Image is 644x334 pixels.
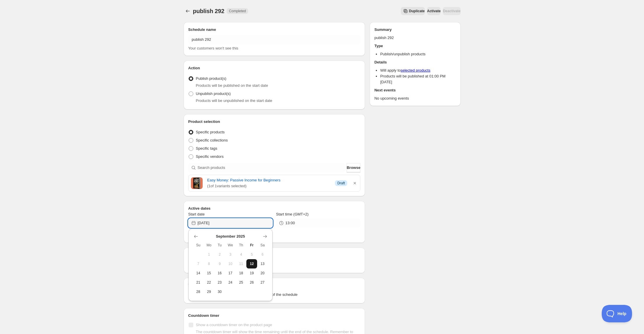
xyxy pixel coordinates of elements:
span: 27 [259,280,266,285]
button: Monday September 1 2025 [203,250,214,259]
button: Wednesday September 10 2025 [225,259,236,268]
span: 8 [206,261,212,266]
span: 14 [195,271,201,275]
h2: Type [374,43,456,49]
input: Search products [198,163,346,172]
span: Su [195,243,201,248]
button: Friday September 19 2025 [246,268,257,278]
span: Specific products [196,130,225,134]
button: Saturday September 13 2025 [257,259,268,268]
span: 21 [195,280,201,285]
span: Draft [337,181,345,185]
button: Activate [427,7,441,15]
button: Sunday September 21 2025 [193,278,204,287]
h2: Active dates [188,206,361,211]
button: Saturday September 20 2025 [257,268,268,278]
h2: Product selection [188,119,361,125]
button: Friday September 5 2025 [246,250,257,259]
span: 13 [259,261,266,266]
button: Wednesday September 3 2025 [225,250,236,259]
span: Your customers won't see this [188,46,238,50]
span: Specific tags [196,146,217,151]
img: Cover image of Easy Money: Passive Income for Beginners by Tyler Andrew Cole - published by Grow ... [191,177,203,189]
span: Start date [188,212,205,216]
button: Monday September 8 2025 [203,259,214,268]
button: Browse [347,163,360,172]
span: ( 1 of 1 variants selected) [207,183,331,189]
span: 9 [217,261,223,266]
span: 2 [217,252,223,257]
button: Monday September 15 2025 [203,268,214,278]
span: Show a countdown timer on the product page [196,323,272,327]
a: selected products [401,68,430,73]
th: Friday [246,241,257,250]
span: Products will be unpublished on the start date [196,98,272,103]
button: Monday September 29 2025 [203,287,214,296]
span: Products will be published on the start date [196,83,268,88]
span: 3 [227,252,234,257]
span: 7 [195,261,201,266]
span: 15 [206,271,212,275]
li: Products will be published at 01:00 PM [DATE] [380,73,456,85]
span: 26 [249,280,255,285]
span: 28 [195,289,201,294]
span: Th [238,243,244,248]
button: Saturday September 6 2025 [257,250,268,259]
button: Tuesday September 30 2025 [214,287,225,296]
span: Tu [217,243,223,248]
li: Publish/unpublish products [380,51,456,57]
span: Sa [259,243,266,248]
button: Thursday September 25 2025 [236,278,247,287]
h2: Tags [188,282,361,288]
span: We [227,243,234,248]
button: Saturday September 27 2025 [257,278,268,287]
h2: Next events [374,87,456,93]
h2: Countdown timer [188,313,361,319]
span: 19 [249,271,255,275]
button: Today Friday September 12 2025 [246,259,257,268]
span: 30 [217,289,223,294]
span: Completed [229,9,246,13]
h2: Summary [374,27,456,33]
span: 20 [259,271,266,275]
button: Tuesday September 9 2025 [214,259,225,268]
th: Sunday [193,241,204,250]
li: Will apply to [380,68,456,73]
button: Thursday September 18 2025 [236,268,247,278]
span: 1 [206,252,212,257]
th: Tuesday [214,241,225,250]
th: Saturday [257,241,268,250]
span: Browse [347,165,360,171]
span: Activate [427,9,441,13]
button: Tuesday September 23 2025 [214,278,225,287]
button: Wednesday September 17 2025 [225,268,236,278]
span: 23 [217,280,223,285]
button: Show previous month, August 2025 [192,232,200,241]
span: Specific collections [196,138,228,142]
a: Easy Money: Passive Income for Beginners [207,177,331,183]
button: Thursday September 11 2025 [236,259,247,268]
span: 5 [249,252,255,257]
span: 17 [227,271,234,275]
button: Monday September 22 2025 [203,278,214,287]
button: Sunday September 14 2025 [193,268,204,278]
h2: Repeating [188,252,361,258]
button: Sunday September 7 2025 [193,259,204,268]
span: 24 [227,280,234,285]
span: Publish product(s) [196,76,227,81]
button: Secondary action label [401,7,425,15]
span: Duplicate [409,9,425,13]
span: 22 [206,280,212,285]
span: Specific vendors [196,154,224,159]
span: 4 [238,252,244,257]
span: 11 [238,261,244,266]
span: Unpublish product(s) [196,91,231,96]
span: 12 [249,261,255,266]
p: publish 292 [374,35,456,41]
span: Fr [249,243,255,248]
h2: Action [188,65,361,71]
th: Monday [203,241,214,250]
button: Tuesday September 16 2025 [214,268,225,278]
span: 10 [227,261,234,266]
button: Wednesday September 24 2025 [225,278,236,287]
